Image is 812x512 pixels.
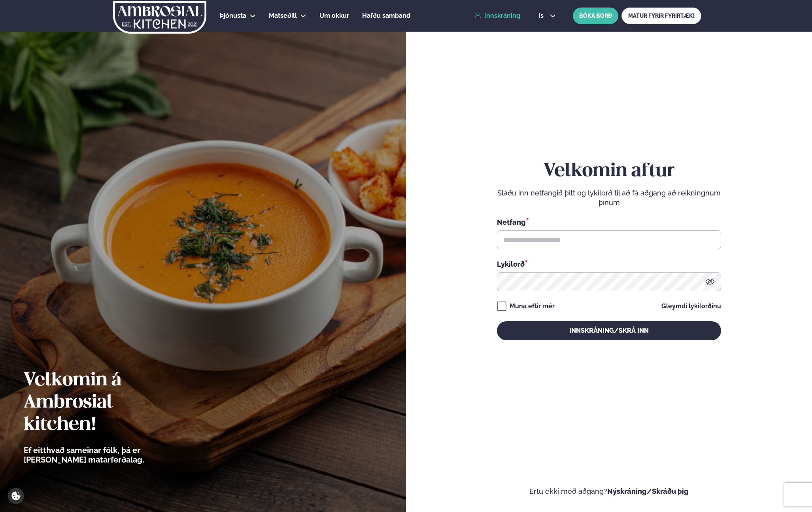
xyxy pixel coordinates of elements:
[24,446,188,465] p: Ef eitthvað sameinar fólk, þá er [PERSON_NAME] matarferðalag.
[430,487,788,496] p: Ertu ekki með aðgang?
[497,259,721,269] div: Lykilorð
[269,11,297,21] a: Matseðill
[607,487,689,495] a: Nýskráning/Skráðu þig
[362,11,410,21] a: Hafðu samband
[24,370,188,436] h2: Velkomin á Ambrosial kitchen!
[532,13,562,19] button: is
[497,321,721,340] button: Innskráning/Skrá inn
[497,160,721,182] h2: Velkomin aftur
[475,12,520,19] a: Innskráning
[220,11,246,21] a: Þjónusta
[269,12,297,19] span: Matseðill
[319,11,349,21] a: Um okkur
[362,12,410,19] span: Hafðu samband
[538,13,546,19] span: is
[621,8,701,24] a: MATUR FYRIR FYRIRTÆKI
[8,488,24,504] a: Cookie settings
[220,12,246,19] span: Þjónusta
[573,8,618,24] button: BÓKA BORÐ
[113,1,207,34] img: logo
[319,12,349,19] span: Um okkur
[497,188,721,207] p: Sláðu inn netfangið þitt og lykilorð til að fá aðgang að reikningnum þínum
[497,217,721,227] div: Netfang
[661,303,721,309] a: Gleymdi lykilorðinu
